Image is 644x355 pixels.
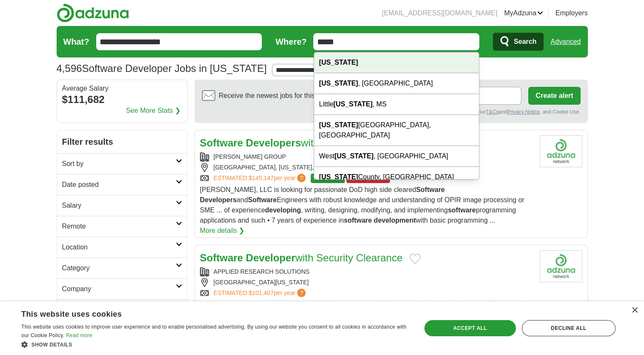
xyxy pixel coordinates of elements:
div: Little , MS [314,94,479,115]
strong: Developer [318,301,351,308]
button: Create alert [528,87,580,105]
strong: [US_STATE] [335,152,374,160]
div: Accept all [424,320,516,336]
div: Average Salary [62,85,182,92]
h2: Company [62,284,176,294]
img: Adzuna logo [57,3,129,23]
a: Remote [57,216,187,237]
strong: Software [200,137,243,149]
h2: Sort by [62,159,176,169]
img: Company logo [540,250,582,282]
div: $111,682 [62,92,182,107]
span: Search [514,33,536,50]
strong: Software [248,196,277,203]
strong: software [448,206,476,214]
h2: Location [62,242,176,252]
span: ? [297,174,306,182]
div: Show details [21,340,409,349]
strong: [US_STATE] [319,59,358,66]
strong: Developer [246,252,295,263]
h2: Remote [62,221,176,232]
img: Company logo [540,135,582,167]
span: Show details [31,342,72,348]
div: [GEOGRAPHIC_DATA][US_STATE] [200,278,533,287]
button: Search [493,33,544,51]
strong: Developers [246,137,301,149]
div: This website uses cookies [21,306,388,319]
a: Employment type [57,299,187,320]
a: Advanced [550,33,581,50]
span: [PERSON_NAME], LLC is looking for passionate DoD high side cleared and Engineers with robust know... [200,186,524,224]
a: Read more, opens a new window [66,332,92,338]
a: More details ❯ [200,226,245,236]
strong: software [344,217,372,224]
h2: Filter results [57,130,187,153]
button: Add to favorite jobs [409,254,421,264]
strong: Software [288,301,317,308]
strong: [US_STATE] [333,100,372,108]
a: Date posted [57,174,187,195]
a: ESTIMATED:$145,147per year? [214,174,308,183]
div: Decline all [522,320,615,336]
div: By creating an alert, you agree to our and , and Cookie Use. [202,108,581,116]
a: Company [57,278,187,299]
span: This website uses cookies to improve user experience and to enable personalised advertising. By u... [21,324,406,338]
label: Where? [275,35,306,48]
span: ARS is currently looking for a responsible for supporting the development of flight controls and ... [200,301,532,318]
a: Privacy Notice [507,109,540,115]
a: Location [57,237,187,258]
a: See More Stats ❯ [126,106,180,116]
strong: [US_STATE] [319,121,358,129]
a: T&Cs [486,109,498,115]
a: Software Developerwith Security Clearance [200,252,403,263]
a: Salary [57,195,187,216]
h2: Salary [62,200,176,211]
span: Receive the newest jobs for this search : [219,91,364,101]
a: Employers [555,8,588,18]
li: [EMAIL_ADDRESS][DOMAIN_NAME] [382,8,497,18]
a: Sort by [57,153,187,174]
span: 4,596 [57,61,82,76]
span: ? [297,289,306,297]
strong: [US_STATE] [319,80,358,87]
h1: Software Developer Jobs in [US_STATE] [57,63,267,74]
div: [GEOGRAPHIC_DATA], [GEOGRAPHIC_DATA] [314,115,479,146]
h2: Date posted [62,180,176,190]
h2: Category [62,263,176,273]
div: APPLIED RESEARCH SOLUTIONS [200,267,533,276]
div: , [GEOGRAPHIC_DATA] [314,73,479,94]
a: ESTIMATED:$101,407per year? [214,289,308,298]
a: MyAdzuna [504,8,543,18]
span: TOP MATCH [311,174,344,183]
div: County, [GEOGRAPHIC_DATA] [314,167,479,188]
strong: development [374,217,416,224]
strong: Developers [200,196,237,203]
label: What? [63,35,89,48]
div: West , [GEOGRAPHIC_DATA] [314,146,479,167]
div: [GEOGRAPHIC_DATA], [US_STATE], 45377 [200,163,533,172]
a: Category [57,258,187,278]
span: $101,407 [249,289,273,296]
a: Software Developerswith Security Clearance [200,137,409,149]
div: Close [631,307,638,314]
strong: [US_STATE] [319,173,358,180]
strong: developing [265,206,301,214]
strong: Software [416,186,445,193]
strong: Software [200,252,243,263]
div: [PERSON_NAME] GROUP [200,152,533,161]
span: $145,147 [249,175,273,181]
